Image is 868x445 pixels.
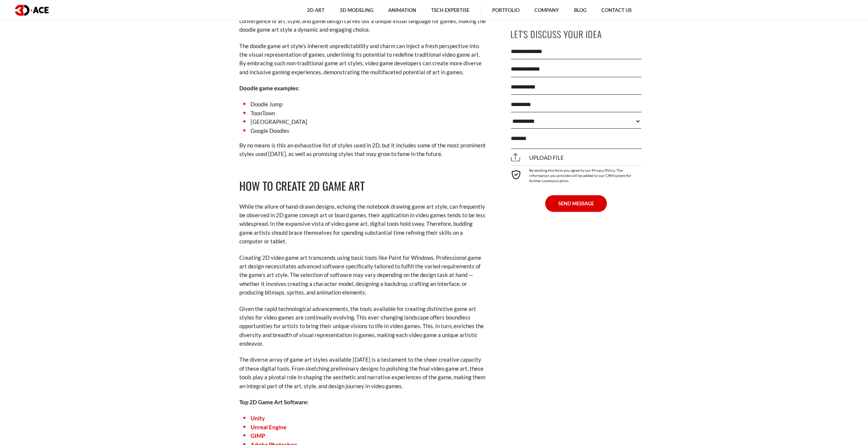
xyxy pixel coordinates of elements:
div: By sending this form you agree to our Privacy Policy. The information you provide will be added t... [511,166,642,184]
p: Given the rapid technological advancements, the tools available for creating distinctive game art... [240,305,487,348]
li: [GEOGRAPHIC_DATA] [240,118,487,126]
span: Upload file [511,154,564,161]
p: Let's Discuss Your Idea [511,26,642,43]
p: Creating 2D video game art transcends using basic tools like Paint for Windows. Professional game... [240,253,487,297]
button: SEND MESSAGE [545,196,607,212]
li: ToonTown [240,109,487,118]
a: Unity [251,415,265,421]
li: Doodle Jump [240,100,487,109]
p: While the allure of hand-drawn designs, echoing the notebook drawing game art style, can frequent... [240,202,487,246]
strong: Top 2D Game Art Software: [240,399,309,405]
p: By no means is this an exhaustive list of styles used in 2D, but it includes some of the most pro... [240,141,487,159]
a: Unreal Engine [251,424,287,430]
img: logo dark [15,5,49,16]
strong: Doodle game examples: [240,85,300,91]
p: The doodle game art style’s inherent unpredictability and charm can inject a fresh perspective in... [240,42,487,77]
li: Google Doodles [240,127,487,135]
p: The diverse array of game art styles available [DATE] is a testament to the sheer creative capaci... [240,355,487,390]
a: GIMP [251,432,266,439]
h2: How to Create 2D Game Art [240,177,487,195]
